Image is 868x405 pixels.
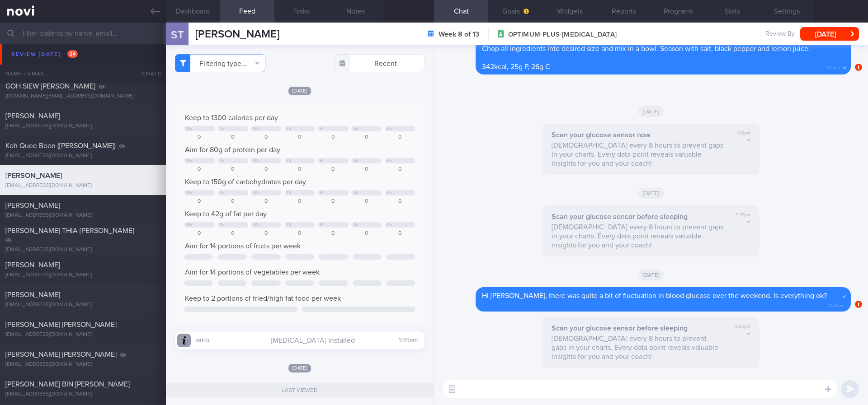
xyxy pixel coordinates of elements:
span: [PERSON_NAME] [PERSON_NAME] [5,351,117,358]
span: [PERSON_NAME] [PERSON_NAME] [5,321,117,328]
p: [DEMOGRAPHIC_DATA] every 8 hours to prevent gaps in your charts. Every data point reveals valuabl... [552,141,723,168]
div: Fr [320,223,324,228]
div: [EMAIL_ADDRESS][DOMAIN_NAME] [5,247,160,253]
div: Mo [186,223,193,228]
span: [PERSON_NAME] [5,112,60,120]
div: 0 [184,230,215,237]
div: Su [387,223,392,228]
p: [DEMOGRAPHIC_DATA] every 8 hours to prevent gaps in your charts. Every data point reveals valuabl... [552,223,723,250]
div: Tu [220,158,224,163]
span: [DATE] [638,106,664,117]
strong: Scan your glucose sensor before sleeping [552,213,688,220]
span: [PERSON_NAME] BIN [PERSON_NAME] [5,381,130,388]
div: Su [387,191,392,196]
div: We [253,191,259,196]
div: 0 [251,134,282,141]
div: Su [387,126,392,131]
div: We [253,126,259,131]
div: We [253,158,259,163]
div: ST [160,17,194,52]
span: [PERSON_NAME] [5,202,60,209]
div: We [253,223,259,228]
div: [EMAIL_ADDRESS][DOMAIN_NAME] [5,302,160,308]
span: [PERSON_NAME] [5,172,62,179]
div: Fr [320,158,324,163]
div: 0 [217,166,248,173]
div: Mo [186,126,193,131]
div: Tu [220,191,224,196]
div: 0 [184,198,215,205]
span: 1:16pm [738,130,750,136]
div: 0 [184,134,215,141]
div: 0 [385,134,415,141]
div: 0 [385,166,415,173]
div: [EMAIL_ADDRESS][DOMAIN_NAME] [5,153,160,159]
span: [PERSON_NAME] [5,291,60,298]
span: Hi [PERSON_NAME], there was quite a bit of fluctuation in blood glucose over the weekend. Is ever... [482,292,827,299]
span: 9:37pm [736,212,750,218]
div: [DOMAIN_NAME][EMAIL_ADDRESS][DOMAIN_NAME] [5,93,160,100]
div: 0 [284,198,315,205]
div: Sa [354,158,359,163]
div: 0 [351,198,382,205]
span: Keep to 1300 calories per day [185,114,278,121]
span: Keep to 150g of carbohydrates per day [185,178,306,186]
span: Aim for 14 portions of vegetables per week [185,269,320,276]
span: 342kcal, 25g P, 26g C [482,63,550,70]
span: [DATE] [288,364,311,372]
strong: Scan your glucose sensor now [552,131,651,139]
div: Tu [220,126,224,131]
div: 0 [284,134,315,141]
div: 0 [351,134,382,141]
span: [PERSON_NAME] THIA [PERSON_NAME] [5,227,134,234]
span: Keep to 42g of fat per day [185,210,267,218]
div: [EMAIL_ADDRESS][DOMAIN_NAME] [5,182,160,189]
strong: Week 8 of 13 [439,30,479,39]
div: 0 [318,230,349,237]
div: [EMAIL_ADDRESS][DOMAIN_NAME] [5,391,160,398]
div: Fr [320,126,324,131]
div: 0 [385,198,415,205]
div: 0 [284,230,315,237]
span: GOH SIEW [PERSON_NAME] [5,83,95,90]
span: 1:39am [399,337,418,344]
span: OPTIMUM-PLUS-[MEDICAL_DATA] [508,30,617,39]
div: [EMAIL_ADDRESS][DOMAIN_NAME] [5,272,160,279]
div: 0 [351,166,382,173]
div: 0 [251,230,282,237]
div: 0 [284,166,315,173]
div: Sa [354,191,359,196]
span: [DATE] [638,188,664,199]
div: 0 [251,198,282,205]
span: 1:54pm [826,62,840,71]
div: [MEDICAL_DATA] Installed [182,336,418,345]
span: Koh Quee Boon ([PERSON_NAME]) [5,142,116,149]
span: Review By [765,30,795,38]
div: 0 [318,198,349,205]
span: Keep to 2 portions of fried/high fat food per week [185,295,341,302]
div: Tu [220,223,224,228]
button: [DATE] [800,27,859,41]
strong: Scan your glucose sensor before sleeping [552,325,688,332]
button: Filtering type... [175,54,265,72]
span: [DATE] [288,87,311,95]
span: [PERSON_NAME] YEW [PERSON_NAME] [5,53,133,60]
div: 0 [217,134,248,141]
div: Th [287,223,292,228]
div: 0 [217,230,248,237]
div: 0 [184,166,215,173]
div: Info [191,336,227,344]
span: Chop all ingredients into desired size and mix in a bowl. Season with salt, black pepper and lemo... [482,45,810,52]
div: Fr [320,191,324,196]
div: Su [387,158,392,163]
div: [EMAIL_ADDRESS][DOMAIN_NAME] [5,63,160,70]
span: [PERSON_NAME] [5,261,60,269]
div: Last viewed [166,383,434,397]
div: 0 [385,230,415,237]
div: 0 [351,230,382,237]
div: [EMAIL_ADDRESS][DOMAIN_NAME] [5,331,160,338]
div: [EMAIL_ADDRESS][DOMAIN_NAME] [5,212,160,219]
div: 0 [251,166,282,173]
div: Th [287,191,292,196]
div: Mo [186,158,193,163]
